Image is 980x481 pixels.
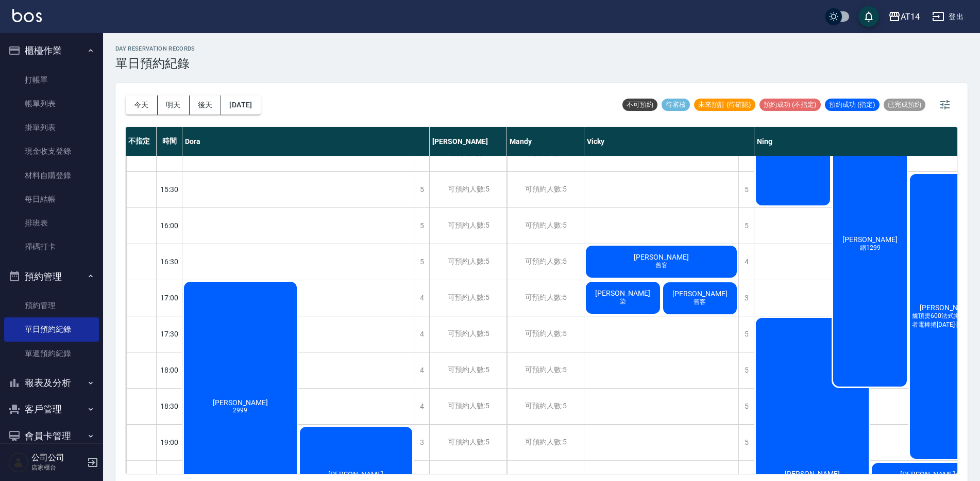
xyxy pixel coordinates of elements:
[4,92,99,116] a: 帳單列表
[738,280,754,316] div: 3
[157,127,182,156] div: 時間
[221,95,260,115] button: [DATE]
[783,470,842,478] span: [PERSON_NAME]
[126,95,158,115] button: 今天
[738,172,754,207] div: 5
[738,316,754,352] div: 5
[4,294,99,317] a: 預約管理
[858,6,879,27] button: save
[4,139,99,163] a: 現金收支登錄
[4,37,99,64] button: 櫃檯作業
[593,289,652,297] span: [PERSON_NAME]
[898,470,957,478] span: [PERSON_NAME]
[4,68,99,92] a: 打帳單
[738,425,754,460] div: 5
[231,407,249,414] span: 2999
[507,208,584,244] div: 可預約人數:5
[738,208,754,244] div: 5
[157,171,182,207] div: 15:30
[414,172,429,207] div: 5
[632,253,691,261] span: [PERSON_NAME]
[4,342,99,365] a: 單週預約紀錄
[884,100,925,109] span: 已完成預約
[901,10,920,23] div: AT14
[326,470,385,478] span: [PERSON_NAME]
[4,116,99,139] a: 掛單列表
[414,316,429,352] div: 4
[4,164,99,187] a: 材料自購登錄
[653,261,670,270] span: 舊客
[670,290,730,298] span: [PERSON_NAME]
[157,352,182,388] div: 18:00
[115,56,195,71] h3: 單日預約紀錄
[507,172,584,207] div: 可預約人數:5
[414,389,429,424] div: 4
[414,352,429,388] div: 4
[4,317,99,341] a: 單日預約紀錄
[157,316,182,352] div: 17:30
[430,208,506,244] div: 可預約人數:5
[738,389,754,424] div: 5
[507,425,584,460] div: 可預約人數:5
[4,423,99,450] button: 會員卡管理
[825,100,880,109] span: 預約成功 (指定)
[430,280,506,316] div: 可預約人數:5
[618,297,628,306] span: 染
[430,352,506,388] div: 可預約人數:5
[158,95,190,115] button: 明天
[12,9,42,22] img: Logo
[858,244,883,252] span: 縮1299
[759,100,821,109] span: 預約成功 (不指定)
[190,95,222,115] button: 後天
[182,127,430,156] div: Dora
[414,280,429,316] div: 4
[4,187,99,211] a: 每日結帳
[4,396,99,423] button: 客戶管理
[662,100,690,109] span: 待審核
[157,280,182,316] div: 17:00
[507,280,584,316] div: 可預約人數:5
[738,352,754,388] div: 5
[430,244,506,280] div: 可預約人數:5
[4,211,99,235] a: 排班表
[414,244,429,280] div: 5
[31,453,84,463] h5: 公司公司
[430,127,507,156] div: [PERSON_NAME]
[414,208,429,244] div: 5
[622,100,657,109] span: 不可預約
[507,352,584,388] div: 可預約人數:5
[507,244,584,280] div: 可預約人數:5
[157,244,182,280] div: 16:30
[157,207,182,244] div: 16:00
[691,298,708,307] span: 舊客
[694,100,755,109] span: 未來預訂 (待確認)
[8,452,29,473] img: Person
[4,235,99,259] a: 掃碼打卡
[430,316,506,352] div: 可預約人數:5
[507,127,584,156] div: Mandy
[884,6,924,27] button: AT14
[31,463,84,472] p: 店家櫃台
[430,425,506,460] div: 可預約人數:5
[414,425,429,460] div: 3
[430,389,506,424] div: 可預約人數:5
[157,424,182,460] div: 19:00
[157,388,182,424] div: 18:30
[4,263,99,290] button: 預約管理
[211,398,270,407] span: [PERSON_NAME]
[738,244,754,280] div: 4
[840,235,900,244] span: [PERSON_NAME]
[584,127,754,156] div: Vicky
[507,389,584,424] div: 可預約人數:5
[507,316,584,352] div: 可預約人數:5
[126,127,157,156] div: 不指定
[928,7,968,26] button: 登出
[4,370,99,396] button: 報表及分析
[115,45,195,52] h2: day Reservation records
[430,172,506,207] div: 可預約人數:5
[918,303,977,312] span: [PERSON_NAME]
